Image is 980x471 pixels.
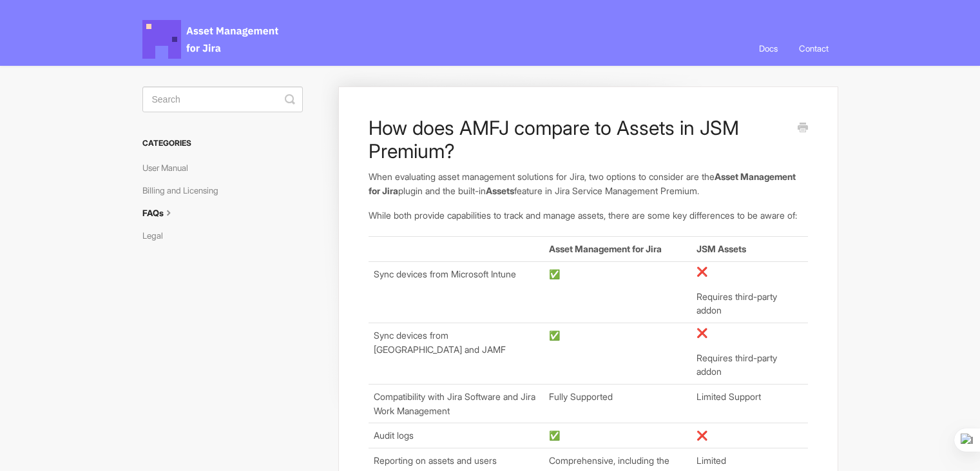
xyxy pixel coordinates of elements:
[544,261,691,323] td: ✅
[691,385,807,423] td: Limited Support
[544,423,691,448] td: ✅
[697,326,802,340] p: ❌
[142,203,185,223] a: FAQs
[697,290,802,317] p: Requires third-party addon
[369,385,544,423] td: Compatibility with Jira Software and Jira Work Management
[549,243,662,254] b: Asset Management for Jira
[697,265,802,279] p: ❌
[369,171,796,196] b: Asset Management for Jira
[691,423,807,448] td: ❌
[369,323,544,384] td: Sync devices from [GEOGRAPHIC_DATA] and JAMF
[798,121,808,135] a: Print this Article
[697,351,802,379] p: Requires third-party addon
[697,243,746,254] b: JSM Assets
[142,20,280,59] span: Asset Management for Jira Docs
[789,31,838,66] a: Contact
[486,185,514,196] b: Assets
[369,170,807,197] p: When evaluating asset management solutions for Jira, two options to consider are the plugin and t...
[142,180,228,201] a: Billing and Licensing
[142,225,173,246] a: Legal
[544,385,691,423] td: Fully Supported
[142,132,303,155] h3: Categories
[142,157,198,178] a: User Manual
[142,86,303,112] input: Search
[369,423,544,448] td: Audit logs
[369,116,788,163] h1: How does AMFJ compare to Assets in JSM Premium?
[369,261,544,323] td: Sync devices from Microsoft Intune
[369,208,807,223] p: While both provide capabilities to track and manage assets, there are some key differences to be ...
[544,323,691,384] td: ✅
[749,31,787,66] a: Docs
